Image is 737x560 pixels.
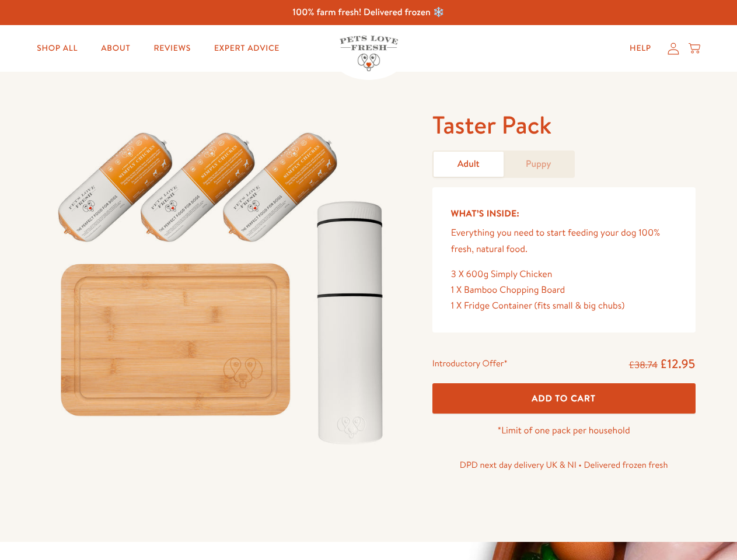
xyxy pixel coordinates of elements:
h1: Taster Pack [432,109,696,141]
a: Reviews [144,37,200,60]
img: Taster Pack - Adult [42,109,404,457]
img: Pets Love Fresh [340,36,398,71]
a: About [92,37,139,60]
button: Add To Cart [432,383,696,414]
a: Shop All [27,37,87,60]
s: £38.74 [629,359,658,372]
a: Expert Advice [205,37,289,60]
p: *Limit of one pack per household [432,423,696,439]
span: 1 X Bamboo Chopping Board [451,283,565,296]
span: £12.95 [660,355,696,372]
h5: What’s Inside: [451,206,677,221]
div: 3 X 600g Simply Chicken [451,267,677,282]
p: Everything you need to start feeding your dog 100% fresh, natural food. [451,225,677,257]
span: Add To Cart [532,392,596,404]
p: DPD next day delivery UK & NI • Delivered frozen fresh [432,457,696,473]
div: Introductory Offer* [432,356,508,373]
a: Help [620,37,661,60]
div: 1 X Fridge Container (fits small & big chubs) [451,298,677,314]
a: Puppy [504,152,574,177]
a: Adult [434,152,504,177]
